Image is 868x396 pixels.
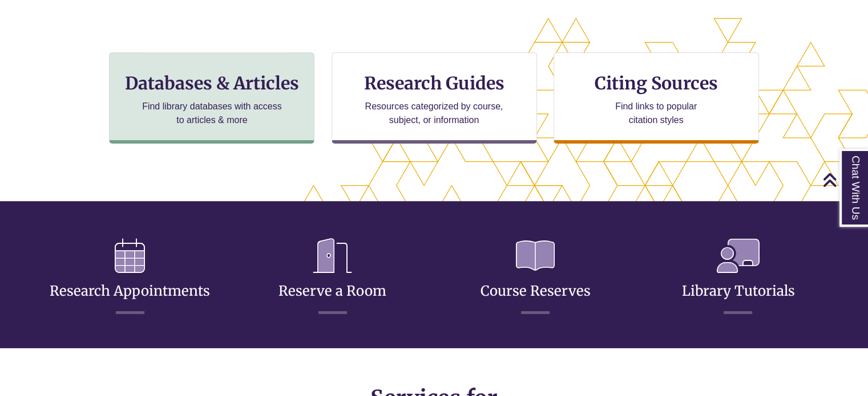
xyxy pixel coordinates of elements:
[119,72,305,94] h3: Databases & Articles
[554,52,759,144] a: Citing Sources Find links to popular citation styles
[822,172,865,187] a: Back to Top
[278,255,386,300] a: Reserve a Room
[481,255,591,300] a: Course Reserves
[587,72,726,94] h3: Citing Sources
[681,255,794,300] a: Library Tutorials
[109,52,314,144] a: Databases & Articles Find library databases with access to articles & more
[360,100,508,127] p: Resources categorized by course, subject, or information
[138,100,286,127] p: Find library databases with access to articles & more
[332,52,537,144] a: Research Guides Resources categorized by course, subject, or information
[600,100,712,127] p: Find links to popular citation styles
[341,72,527,94] h3: Research Guides
[50,255,210,300] a: Research Appointments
